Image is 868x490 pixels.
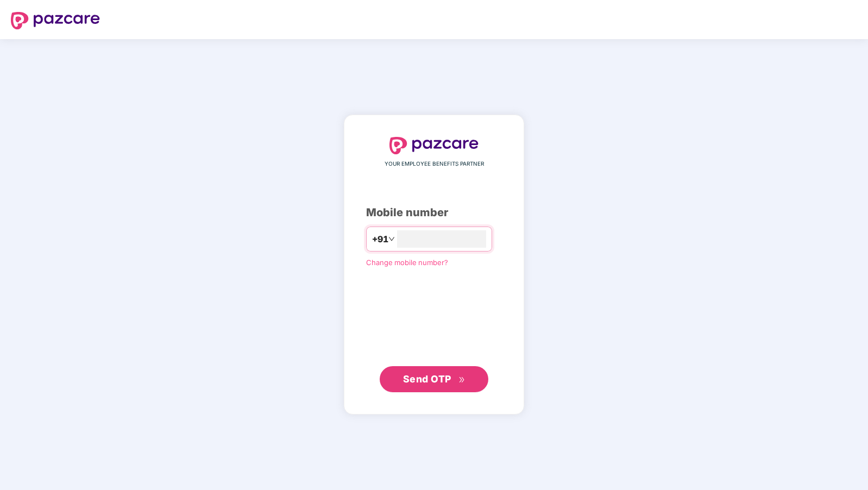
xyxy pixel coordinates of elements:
[388,236,395,242] span: down
[366,258,448,267] a: Change mobile number?
[385,160,484,168] span: YOUR EMPLOYEE BENEFITS PARTNER
[389,137,479,154] img: logo
[11,12,100,29] img: logo
[372,233,388,246] span: +91
[380,366,488,392] button: Send OTPdouble-right
[458,376,466,384] span: double-right
[366,204,502,221] div: Mobile number
[403,373,451,385] span: Send OTP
